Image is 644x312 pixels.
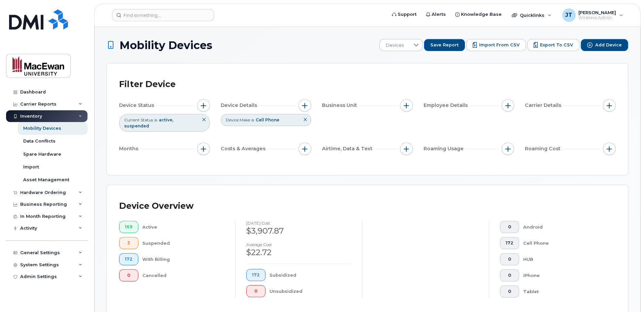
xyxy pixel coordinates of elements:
span: Import from CSV [479,42,520,48]
span: Roaming Cost [525,145,563,152]
span: suspended [124,123,149,128]
span: Roaming Usage [424,145,466,152]
div: Tablet [523,285,605,298]
span: 0 [252,288,260,294]
button: Import from CSV [466,39,526,51]
span: 0 [506,257,513,262]
span: 172 [506,240,513,246]
button: 169 [119,221,138,233]
span: 0 [125,273,133,278]
span: Export to CSV [540,42,573,48]
div: $3,907.87 [246,225,351,237]
div: iPhone [523,269,605,281]
div: Android [523,221,605,233]
span: 0 [506,273,513,278]
span: is [251,117,254,123]
span: Airtime, Data & Text [322,145,374,152]
div: Subsidized [270,269,352,281]
div: Filter Device [119,76,176,93]
span: Device Details [221,102,259,109]
button: 0 [246,285,265,297]
div: Cell Phone [523,237,605,249]
h4: [DATE] cost [246,221,351,225]
span: Device Make [226,117,250,123]
div: Active [142,221,225,233]
button: 0 [500,253,519,265]
div: Unsubsidized [270,285,352,297]
h4: Average cost [246,242,351,247]
span: 3 [125,240,133,246]
span: Months [119,145,140,152]
button: 0 [500,269,519,281]
button: Add Device [581,39,628,51]
span: 0 [506,289,513,294]
div: $22.72 [246,247,351,258]
span: Costs & Averages [221,145,267,152]
button: 0 [500,221,519,233]
button: 0 [500,285,519,298]
div: Suspended [142,237,225,249]
span: Business Unit [322,102,359,109]
span: Cell Phone [256,117,279,122]
div: Device Overview [119,197,193,215]
span: Carrier Details [525,102,563,109]
button: 0 [119,269,138,281]
span: Add Device [595,42,622,48]
button: 172 [119,253,138,265]
div: Cancelled [142,269,225,281]
span: 169 [125,224,133,230]
span: Mobility Devices [119,39,212,51]
span: Current Status [124,117,153,123]
span: 172 [252,272,260,278]
span: Save Report [430,42,459,48]
button: Export to CSV [527,39,579,51]
span: is [154,117,157,123]
span: Device Status [119,102,156,109]
div: HUB [523,253,605,265]
button: 172 [500,237,519,249]
button: 3 [119,237,138,249]
button: 172 [246,269,265,281]
span: 172 [125,257,133,262]
button: Save Report [424,39,465,51]
span: 0 [506,224,513,230]
span: Devices [380,39,410,51]
span: Employee Details [424,102,470,109]
div: With Billing [142,253,225,265]
span: active [159,117,173,122]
